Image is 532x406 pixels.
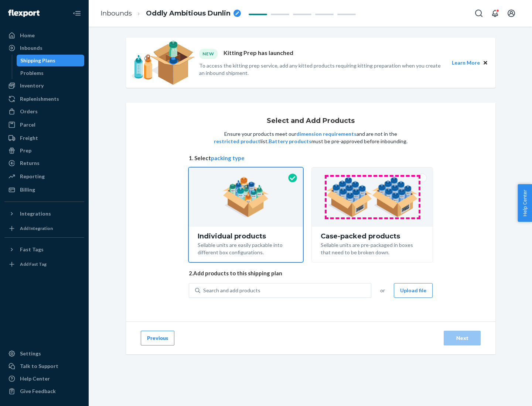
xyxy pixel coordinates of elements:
img: case-pack.59cecea509d18c883b923b81aeac6d0b.png [326,177,418,217]
a: Billing [4,184,84,196]
button: Integrations [4,208,84,220]
div: Settings [20,350,41,357]
a: Inbounds [100,9,132,17]
a: Shipping Plans [17,55,85,66]
div: NEW [199,49,218,59]
button: dimension requirements [296,130,357,138]
button: Open account menu [504,6,519,21]
button: Battery products [269,138,311,145]
p: Kitting Prep has launched [224,49,293,59]
div: Freight [20,134,38,142]
img: individual-pack.facf35554cb0f1810c75b2bd6df2d64e.png [223,177,269,217]
a: Reporting [4,171,84,182]
a: Problems [17,67,85,79]
div: Give Feedback [20,388,56,395]
button: Fast Tags [4,244,84,255]
div: Replenishments [20,95,59,103]
a: Inbounds [4,42,84,54]
div: Case-packed products [321,233,424,240]
ol: breadcrumbs [95,3,247,24]
button: Close [481,59,490,67]
button: Open notifications [488,6,502,21]
h1: Select and Add Products [267,117,355,125]
div: Billing [20,186,35,193]
a: Talk to Support [4,360,84,372]
div: Inbounds [20,44,42,52]
div: Add Integration [20,225,53,231]
div: Next [450,334,474,342]
a: Returns [4,157,84,169]
a: Settings [4,348,84,359]
button: Open Search Box [471,6,486,21]
span: 2. Add products to this shipping plan [189,269,433,277]
a: Home [4,30,84,41]
a: Add Integration [4,223,84,234]
button: Close Navigation [69,6,84,21]
button: packing type [211,154,245,162]
a: Help Center [4,373,84,385]
button: Next [444,331,481,345]
div: Parcel [20,121,35,128]
div: Individual products [198,233,294,240]
div: Inventory [20,82,44,89]
div: Help Center [20,375,50,382]
a: Freight [4,132,84,144]
div: Search and add products [203,287,260,294]
button: restricted product [214,138,260,145]
button: Previous [141,331,174,345]
div: Sellable units are easily packable into different box configurations. [198,240,294,256]
a: Parcel [4,119,84,131]
span: Oddly Ambitious Dunlin [146,9,231,18]
a: Replenishments [4,93,84,105]
p: To access the kitting prep service, add any kitted products requiring kitting preparation when yo... [199,62,445,77]
a: Prep [4,145,84,156]
span: or [380,287,385,294]
p: Ensure your products meet our and are not in the list. must be pre-approved before inbounding. [213,130,408,145]
div: Shipping Plans [20,57,55,64]
div: Home [20,32,35,39]
div: Integrations [20,210,51,217]
div: Add Fast Tag [20,261,47,267]
button: Upload file [394,283,433,298]
a: Orders [4,106,84,117]
div: Reporting [20,173,45,180]
div: Problems [20,69,44,77]
div: Prep [20,147,31,154]
span: 1. Select [189,154,433,162]
div: Orders [20,108,38,115]
img: Flexport logo [8,10,40,17]
div: Talk to Support [20,362,58,370]
button: Help Center [518,184,532,222]
a: Inventory [4,80,84,92]
a: Add Fast Tag [4,258,84,270]
button: Give Feedback [4,385,84,397]
div: Fast Tags [20,246,44,253]
div: Returns [20,159,40,167]
div: Sellable units are pre-packaged in boxes that need to be broken down. [321,240,424,256]
button: Learn More [452,59,480,67]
